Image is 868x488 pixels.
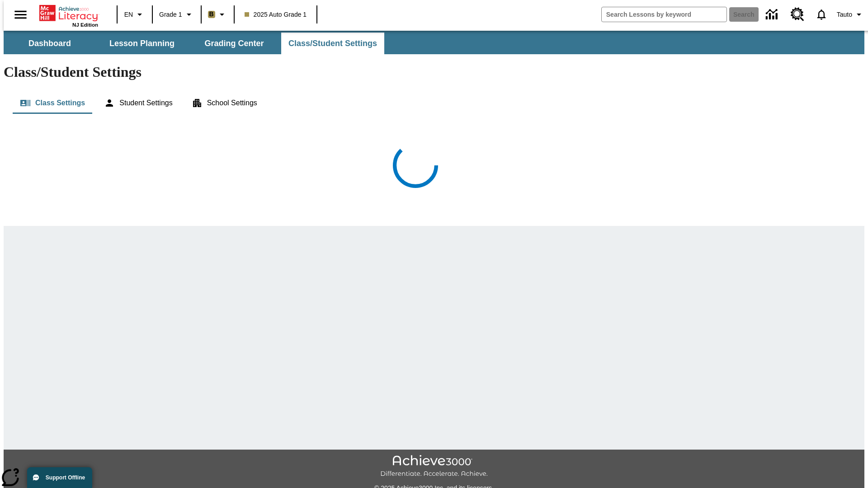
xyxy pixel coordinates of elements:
button: Student Settings [97,92,179,114]
span: B [209,9,214,20]
button: Profile/Settings [833,6,868,23]
span: Lesson Planning [109,38,175,49]
span: Support Offline [46,474,85,481]
span: NJ Edition [72,22,98,28]
button: Grade: Grade 1, Select a grade [156,6,198,23]
span: Grading Center [204,38,264,49]
button: Open side menu [7,1,34,28]
h1: Class/Student Settings [4,64,864,80]
button: Language: EN, Select a language [120,6,149,23]
button: Class Settings [13,92,92,114]
button: Dashboard [5,33,95,54]
div: SubNavbar [4,33,385,54]
a: Home [39,4,98,22]
div: Class/Student Settings [13,92,855,114]
a: Data Center [760,2,785,27]
span: Class/Student Settings [288,38,377,49]
input: search field [602,7,726,22]
span: Dashboard [28,38,71,49]
button: Support Offline [27,467,92,488]
img: Achieve3000 Differentiate Accelerate Achieve [380,455,488,478]
div: SubNavbar [4,31,864,54]
button: Class/Student Settings [281,33,384,54]
div: Home [39,3,98,28]
span: Grade 1 [159,10,182,19]
a: Resource Center, Will open in new tab [785,2,810,27]
span: 2025 Auto Grade 1 [245,10,307,19]
span: Tauto [837,10,852,19]
button: Boost Class color is light brown. Change class color [204,6,231,23]
button: School Settings [184,92,264,114]
a: Notifications [810,3,833,26]
button: Lesson Planning [97,33,187,54]
span: EN [124,10,133,19]
button: Grading Center [189,33,279,54]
